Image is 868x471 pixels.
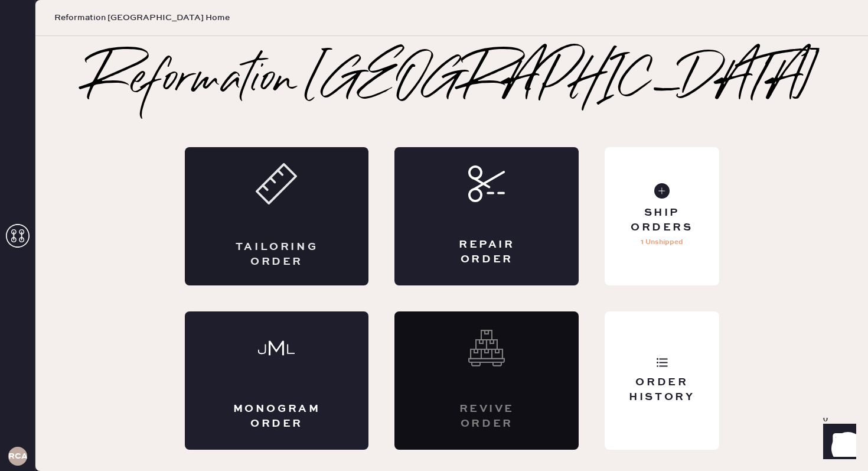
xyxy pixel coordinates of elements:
[87,57,817,105] h2: Reformation [GEOGRAPHIC_DATA]
[614,206,709,235] div: Ship Orders
[394,311,579,450] div: Interested? Contact us at care@hemster.co
[232,402,322,431] div: Monogram Order
[641,235,683,249] p: 1 Unshipped
[54,12,230,24] span: Reformation [GEOGRAPHIC_DATA] Home
[442,238,531,267] div: Repair Order
[812,418,863,469] iframe: Front Chat
[8,452,27,460] h3: RCA
[614,375,709,405] div: Order History
[442,402,531,431] div: Revive order
[232,240,322,269] div: Tailoring Order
